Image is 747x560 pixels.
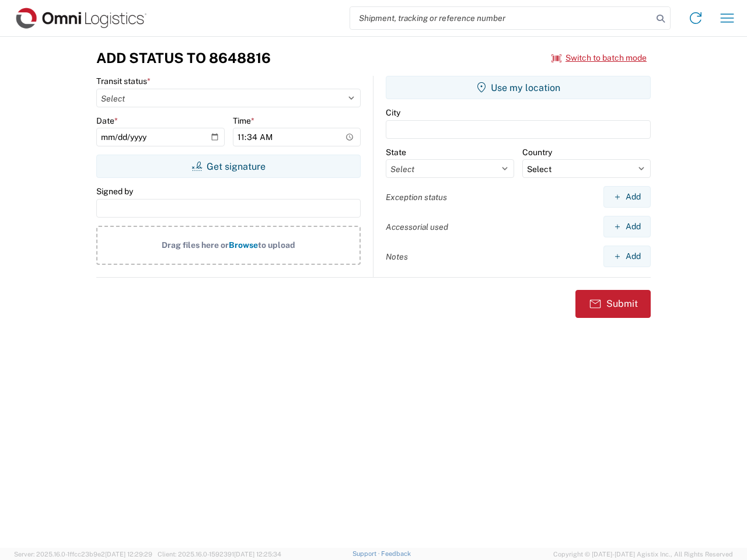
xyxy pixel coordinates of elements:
[386,251,408,262] label: Notes
[603,186,651,208] button: Add
[386,192,447,202] label: Exception status
[386,107,400,118] label: City
[105,551,152,558] span: [DATE] 12:29:29
[229,240,258,250] span: Browse
[96,76,151,86] label: Transit status
[603,246,651,267] button: Add
[386,147,406,157] label: State
[386,222,448,232] label: Accessorial used
[158,551,281,558] span: Client: 2025.16.0-1592391
[575,290,651,318] button: Submit
[603,216,651,237] button: Add
[96,50,271,66] h3: Add Status to 8648816
[551,48,647,68] button: Switch to batch mode
[381,550,411,557] a: Feedback
[14,551,152,558] span: Server: 2025.16.0-1ffcc23b9e2
[350,7,652,29] input: Shipment, tracking or reference number
[162,240,229,250] span: Drag files here or
[96,155,361,178] button: Get signature
[386,76,651,99] button: Use my location
[96,186,133,197] label: Signed by
[234,551,281,558] span: [DATE] 12:25:34
[258,240,295,250] span: to upload
[352,550,382,557] a: Support
[96,116,118,126] label: Date
[553,549,733,559] span: Copyright © [DATE]-[DATE] Agistix Inc., All Rights Reserved
[522,147,552,157] label: Country
[233,116,254,126] label: Time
